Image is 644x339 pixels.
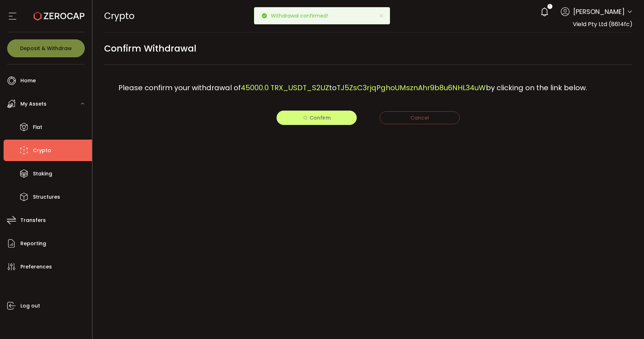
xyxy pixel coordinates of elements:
[337,83,486,93] span: TJ5ZsC3rjqPghoUMsznAhr9b8u6NHL34uW
[7,39,85,57] button: Deposit & Withdraw
[329,83,337,93] span: to
[118,83,241,93] span: Please confirm your withdrawal of
[20,262,52,272] span: Preferences
[241,83,329,93] span: 45000.0 TRX_USDT_S2UZ
[271,13,334,18] p: Withdrawal confirmed!
[33,122,42,132] span: Fiat
[20,46,72,51] span: Deposit & Withdraw
[33,192,60,202] span: Structures
[608,305,644,339] iframe: Chat Widget
[104,40,196,57] span: Confirm Withdrawal
[20,76,36,86] span: Home
[573,7,625,16] span: [PERSON_NAME]
[33,145,51,156] span: Crypto
[20,99,47,109] span: My Assets
[549,4,550,9] span: 1
[380,111,460,124] button: Cancel
[410,114,429,121] span: Cancel
[104,10,135,22] span: Crypto
[20,238,46,249] span: Reporting
[20,301,40,311] span: Log out
[20,215,46,226] span: Transfers
[573,20,633,28] span: Vield Pty Ltd (8614fc)
[33,169,52,179] span: Staking
[486,83,587,93] span: by clicking on the link below.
